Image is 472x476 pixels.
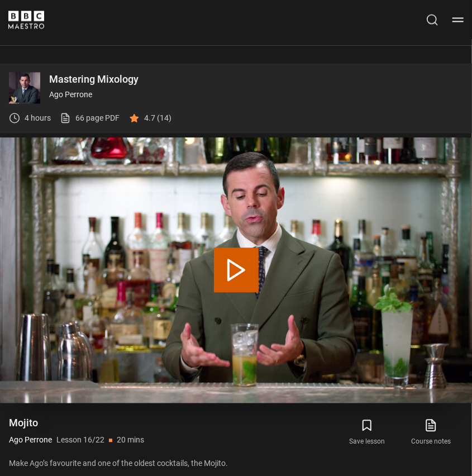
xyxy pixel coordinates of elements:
button: Play Lesson Mojito [214,247,259,292]
p: Ago Perrone [49,89,463,101]
a: 66 page PDF [60,112,120,124]
p: Lesson 16/22 [56,434,104,446]
a: Course notes [399,416,463,449]
p: Mastering Mixology [49,74,463,84]
p: Ago Perrone [9,434,52,446]
p: Make Ago’s favourite and one of the oldest cocktails, the Mojito. [9,458,277,469]
button: Toggle navigation [452,14,464,25]
p: 4.7 (14) [144,112,171,124]
button: Save lesson [335,416,399,449]
h1: Mojito [9,416,144,430]
p: 20 mins [117,434,144,446]
svg: BBC Maestro [8,11,44,28]
p: 4 hours [25,112,51,124]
